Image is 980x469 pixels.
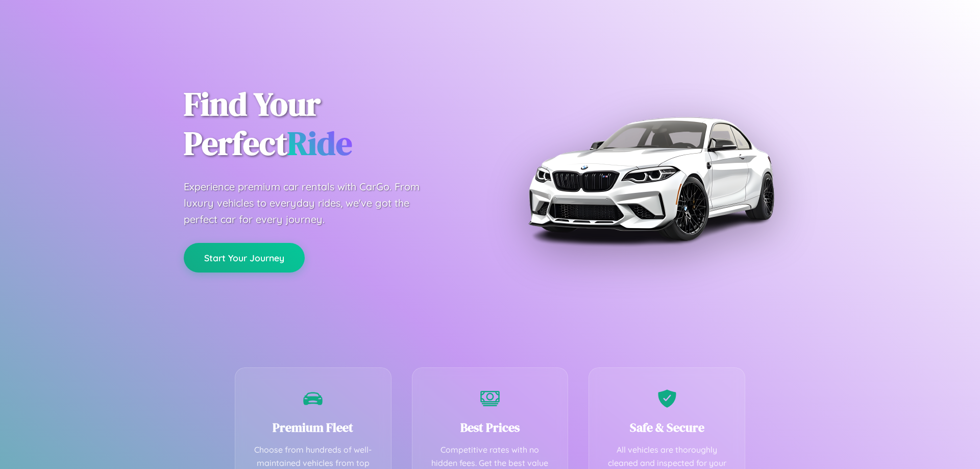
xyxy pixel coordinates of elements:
[184,85,475,163] h1: Find Your Perfect
[604,419,729,436] h3: Safe & Secure
[287,121,352,165] span: Ride
[428,419,553,436] h3: Best Prices
[251,419,376,436] h3: Premium Fleet
[184,243,305,273] button: Start Your Journey
[523,51,778,306] img: Premium BMW car rental vehicle
[184,179,439,228] p: Experience premium car rentals with CarGo. From luxury vehicles to everyday rides, we've got the ...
